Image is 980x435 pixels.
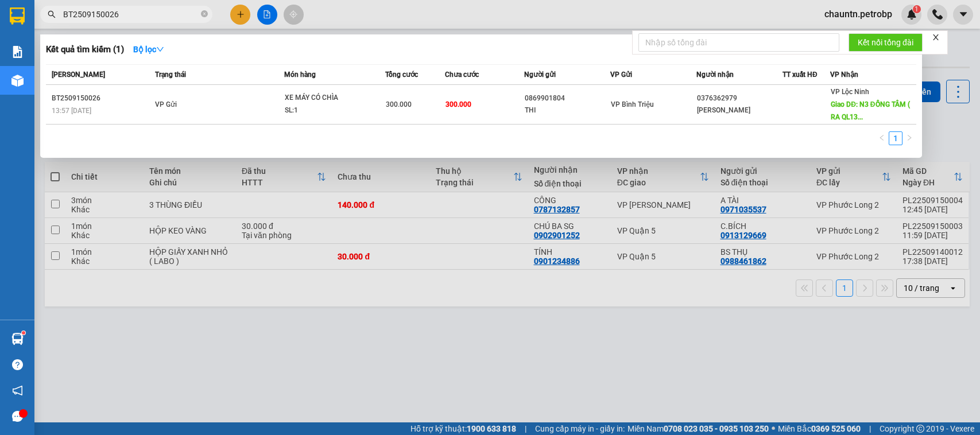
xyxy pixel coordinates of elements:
[155,100,177,108] span: VP Gửi
[875,131,889,145] button: left
[932,33,940,41] span: close
[12,385,23,396] span: notification
[201,9,208,20] span: close-circle
[525,92,610,104] div: 0869901804
[10,7,25,25] img: logo-vxr
[696,71,734,79] span: Người nhận
[12,359,23,370] span: question-circle
[524,71,556,79] span: Người gửi
[155,71,186,79] span: Trạng thái
[285,92,371,104] div: XE MÁY CÓ CHÌA
[201,10,208,17] span: close-circle
[697,92,782,104] div: 0376362979
[46,44,124,56] h3: Kết quả tìm kiếm ( 1 )
[48,10,56,18] span: search
[830,71,858,79] span: VP Nhận
[284,71,316,79] span: Món hàng
[831,100,909,121] span: Giao DĐ: N3 ĐỒNG TÂM ( RA QL13...
[133,45,164,54] strong: Bộ lọc
[446,100,471,108] span: 300.000
[889,131,902,145] li: 1
[156,45,164,53] span: down
[889,132,902,145] a: 1
[22,331,25,335] sup: 1
[831,88,869,96] span: VP Lộc Ninh
[124,40,173,59] button: Bộ lọcdown
[52,71,105,79] span: [PERSON_NAME]
[858,36,913,49] span: Kết nối tổng đài
[385,71,418,79] span: Tổng cước
[783,71,818,79] span: TT xuất HĐ
[63,8,199,21] input: Tìm tên, số ĐT hoặc mã đơn
[638,33,839,52] input: Nhập số tổng đài
[11,75,24,87] img: warehouse-icon
[12,411,23,422] span: message
[52,107,91,115] span: 13:57 [DATE]
[849,33,923,52] button: Kết nối tổng đài
[52,92,152,104] div: BT2509150026
[611,100,654,108] span: VP Bình Triệu
[902,131,916,145] button: right
[445,71,479,79] span: Chưa cước
[610,71,632,79] span: VP Gửi
[878,134,885,141] span: left
[902,131,916,145] li: Next Page
[386,100,412,108] span: 300.000
[875,131,889,145] li: Previous Page
[11,46,24,58] img: solution-icon
[697,104,782,116] div: [PERSON_NAME]
[906,134,913,141] span: right
[11,333,24,345] img: warehouse-icon
[285,104,371,117] div: SL: 1
[525,104,610,116] div: THI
